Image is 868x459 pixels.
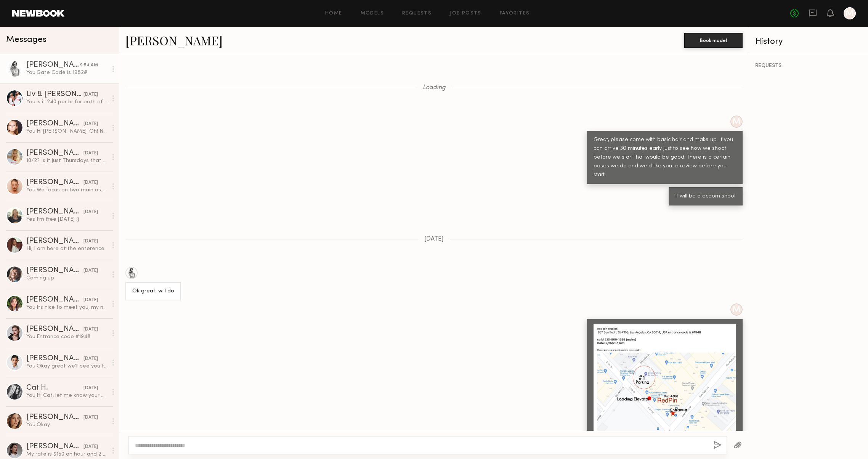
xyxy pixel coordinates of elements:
div: Great, please come with basic hair and make up. If you can arrive 30 minutes early just to see ho... [594,136,736,180]
div: [DATE] [83,385,98,392]
div: [DATE] [83,91,98,98]
div: [DATE] [83,326,98,333]
div: [PERSON_NAME] [26,326,83,333]
div: [PERSON_NAME] [26,61,80,69]
span: Loading [423,85,446,91]
div: [PERSON_NAME] [26,296,83,304]
div: Hi, I am here at the enterence [26,245,107,252]
div: You: Gate Code is 1982# [26,69,107,76]
div: [DATE] [83,179,98,186]
div: [DATE] [83,238,98,245]
div: 10/2? Is it just Thursdays that you have available? If so would the 9th or 16th work? [26,157,107,164]
a: Requests [402,11,432,16]
a: Favorites [500,11,530,16]
div: You: Entrance code #1948 [26,333,107,340]
div: [PERSON_NAME] [26,238,83,245]
div: [DATE] [83,120,98,128]
a: Job Posts [450,11,481,16]
div: You: is it 240 per hr for both of you or per person [26,98,107,106]
div: [DATE] [83,443,98,451]
div: [PERSON_NAME] [26,267,83,274]
div: [PERSON_NAME] [26,355,83,363]
span: [DATE] [424,236,444,242]
div: Ok great, will do [132,287,174,296]
div: You: Hi Cat, let me know your availability [26,392,107,399]
a: Home [325,11,342,16]
div: [PERSON_NAME] [26,120,83,128]
div: My rate is $150 an hour and 2 hours minimum [26,451,107,458]
div: [DATE] [83,267,98,274]
span: Messages [6,35,47,44]
div: [DATE] [83,150,98,157]
button: Book model [684,33,743,48]
div: REQUESTS [755,63,862,69]
div: You: We focus on two main aspects: first, the online portfolio. When candidates arrive, they ofte... [26,186,107,194]
div: it will be a ecoom shoot [675,192,736,201]
div: Liv & [PERSON_NAME] [26,91,83,98]
div: You: Okay [26,421,107,429]
div: [PERSON_NAME] [26,414,83,421]
div: Coming up [26,274,107,282]
div: 9:54 AM [80,62,98,69]
div: [DATE] [83,355,98,363]
div: [DATE] [83,297,98,304]
a: Models [361,11,384,16]
div: [DATE] [83,414,98,421]
div: Cat H. [26,384,83,392]
div: [DATE] [83,209,98,216]
a: [PERSON_NAME] [125,32,223,48]
div: You: Hi [PERSON_NAME], Oh! No. I hope you recover soon, as soon you recover reach back to me! I w... [26,128,107,135]
div: You: Its nice to meet you, my name is [PERSON_NAME] and I am the Head Designer at Blue B Collecti... [26,304,107,311]
div: Yes I’m free [DATE] :) [26,216,107,223]
div: [PERSON_NAME] [26,149,83,157]
div: You: Okay great we'll see you then [26,363,107,370]
div: [PERSON_NAME] [26,208,83,216]
a: M [844,7,856,19]
div: History [755,37,862,46]
a: Book model [684,37,743,43]
div: [PERSON_NAME] [26,443,83,451]
div: [PERSON_NAME] [26,179,83,186]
